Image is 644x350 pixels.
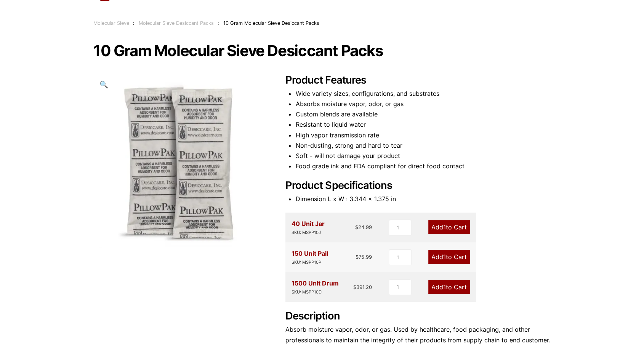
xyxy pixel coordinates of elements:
[353,284,372,290] bdi: 391.20
[292,229,325,236] div: SKU: MSPP10J
[355,224,372,230] bdi: 24.99
[93,74,114,95] a: View full-screen image gallery
[443,223,446,231] span: 1
[295,99,551,109] li: Absorbs moisture vapor, odor, or gas
[295,89,551,99] li: Wide variety sizes, configurations, and substrates
[428,280,470,294] a: Add1to Cart
[295,194,551,204] li: Dimension L x W : 3.344 x 1.375 in
[443,283,446,291] span: 1
[292,259,328,266] div: SKU: MSPP10P
[285,74,551,87] h2: Product Features
[295,109,551,119] li: Custom blends are available
[443,253,446,261] span: 1
[356,254,359,260] span: $
[292,248,328,266] div: 150 Unit Pail
[295,140,551,151] li: Non-dusting, strong and hard to tear
[285,324,551,345] p: Absorb moisture vapor, odor, or gas. Used by healthcare, food packaging, and other professionals ...
[428,220,470,234] a: Add1to Cart
[428,250,470,264] a: Add1to Cart
[292,289,339,296] div: SKU: MSPP10D
[93,43,551,59] h1: 10 Gram Molecular Sieve Desiccant Packs
[295,119,551,130] li: Resistant to liquid water
[285,310,551,323] h2: Description
[133,20,135,26] span: :
[355,224,358,230] span: $
[93,20,129,26] a: Molecular Sieve
[223,20,319,26] span: 10 Gram Molecular Sieve Desiccant Packs
[285,179,551,192] h2: Product Specifications
[292,278,339,296] div: 1500 Unit Drum
[218,20,219,26] span: :
[295,130,551,140] li: High vapor transmission rate
[295,161,551,171] li: Food grade ink and FDA compliant for direct food contact
[139,20,214,26] a: Molecular Sieve Desiccant Packs
[356,254,372,260] bdi: 75.99
[353,284,356,290] span: $
[292,219,325,236] div: 40 Unit Jar
[295,151,551,161] li: Soft - will not damage your product
[99,80,108,89] span: 🔍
